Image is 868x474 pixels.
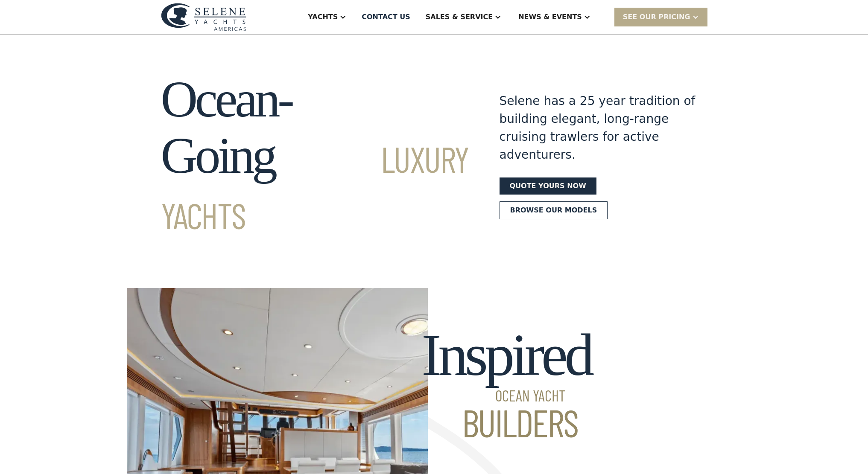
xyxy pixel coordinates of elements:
[500,201,608,219] a: Browse our models
[308,12,338,22] div: Yachts
[500,177,596,195] a: Quote yours now
[500,92,696,164] div: Selene has a 25 year tradition of building elegant, long-range cruising trawlers for active adven...
[623,12,690,22] div: SEE Our Pricing
[161,137,469,236] span: Luxury Yachts
[421,388,591,403] span: Ocean Yacht
[362,12,410,22] div: Contact US
[161,71,469,240] h1: Ocean-Going
[426,12,493,22] div: Sales & Service
[421,403,591,442] span: Builders
[614,8,707,26] div: SEE Our Pricing
[421,322,591,442] h2: Inspired
[161,3,246,31] img: logo
[518,12,582,22] div: News & EVENTS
